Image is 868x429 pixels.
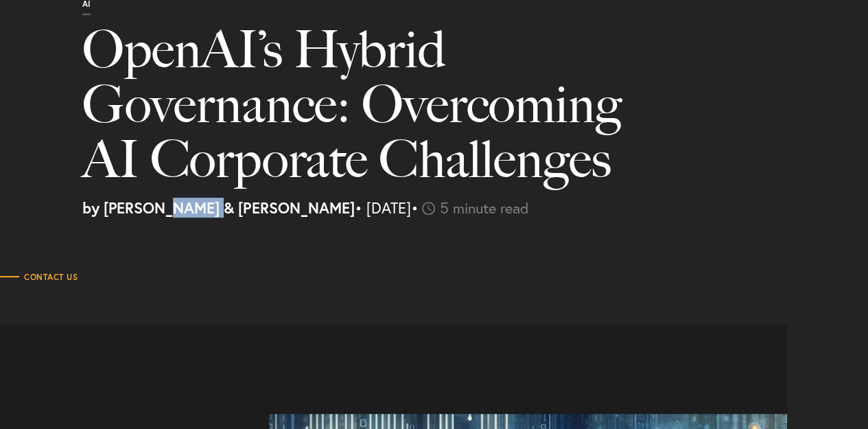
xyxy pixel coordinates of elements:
[439,198,528,218] span: 5 minute read
[82,22,625,200] h1: OpenAI’s Hybrid Governance: Overcoming AI Corporate Challenges
[410,198,418,218] span: •
[82,200,858,216] p: • [DATE]
[82,198,354,218] strong: by [PERSON_NAME] & [PERSON_NAME]
[422,202,435,215] img: icon-time-light.svg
